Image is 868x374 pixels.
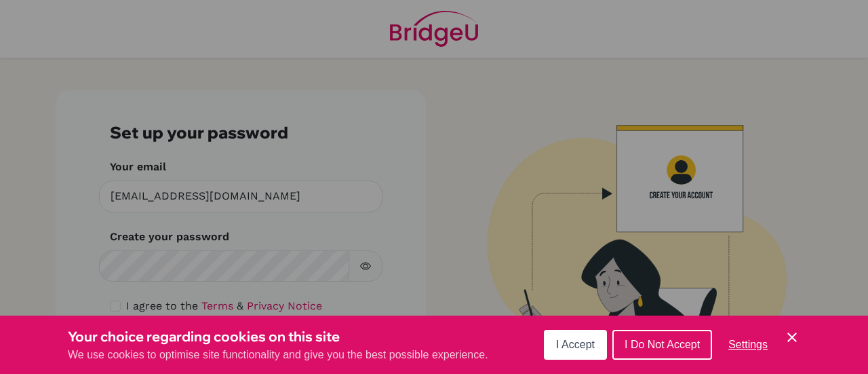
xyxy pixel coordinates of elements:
[717,331,778,358] button: Settings
[556,339,595,350] span: I Accept
[625,339,700,350] span: I Do Not Accept
[784,329,800,345] button: Save and close
[728,339,768,350] span: Settings
[544,330,607,360] button: I Accept
[612,330,712,360] button: I Do Not Accept
[68,326,488,347] h3: Your choice regarding cookies on this site
[68,347,488,363] p: We use cookies to optimise site functionality and give you the best possible experience.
